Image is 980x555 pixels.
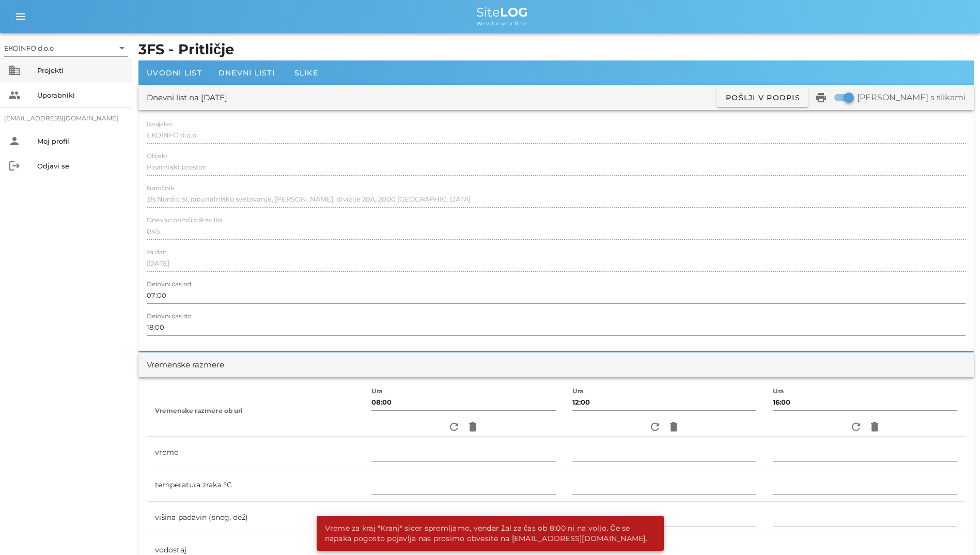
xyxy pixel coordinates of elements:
[572,388,584,395] label: Ura
[147,92,227,104] div: Dnevni list na [DATE]
[317,516,660,551] div: Vreme za kraj "Kranj" sicer spremljamo, vendar žal za čas ob 8:00 ni na voljo. Če se napaka pogos...
[725,93,800,102] span: Pošlji v podpis
[147,469,363,502] td: temperatura zraka °C
[476,5,528,20] span: Site
[500,5,528,20] b: LOG
[147,217,223,224] label: Dnevno poročilo številka
[773,388,784,395] label: Ura
[147,281,191,288] label: Delovni čas od
[4,43,54,53] div: EKOINFO d.o.o
[667,421,680,433] i: delete
[8,160,21,172] i: logout
[857,92,966,103] label: [PERSON_NAME] s slikami
[8,89,21,101] i: people
[147,152,168,160] label: Objekt
[371,388,383,395] label: Ura
[138,39,974,60] h1: 3FS - Pritličje
[37,137,124,145] div: Moj profil
[147,249,167,256] label: za dan
[147,184,174,192] label: Naročnik
[147,68,202,78] span: Uvodni list
[147,359,224,371] div: Vremenske razmere
[8,135,21,147] i: person
[147,502,363,534] td: višina padavin (sneg, dež)
[14,10,27,23] i: menu
[147,437,363,469] td: vreme
[116,42,128,54] i: arrow_drop_down
[4,40,128,56] div: EKOINFO d.o.o
[850,421,862,433] i: refresh
[928,505,980,555] iframe: Chat Widget
[147,313,191,320] label: Delovni čas do
[448,421,460,433] i: refresh
[476,20,528,27] span: We value your time.
[928,505,980,555] div: Pripomoček za klepet
[219,68,275,78] span: Dnevni listi
[37,162,124,170] div: Odjavi se
[294,68,318,78] span: Slike
[8,64,21,76] i: business
[147,120,173,128] label: Izvajalec
[815,91,827,104] i: print
[868,421,881,433] i: delete
[717,88,808,107] button: Pošlji v podpis
[37,91,124,99] div: Uporabniki
[147,386,363,437] th: Vremenske razmere ob uri
[466,421,479,433] i: delete
[649,421,661,433] i: refresh
[37,66,124,74] div: Projekti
